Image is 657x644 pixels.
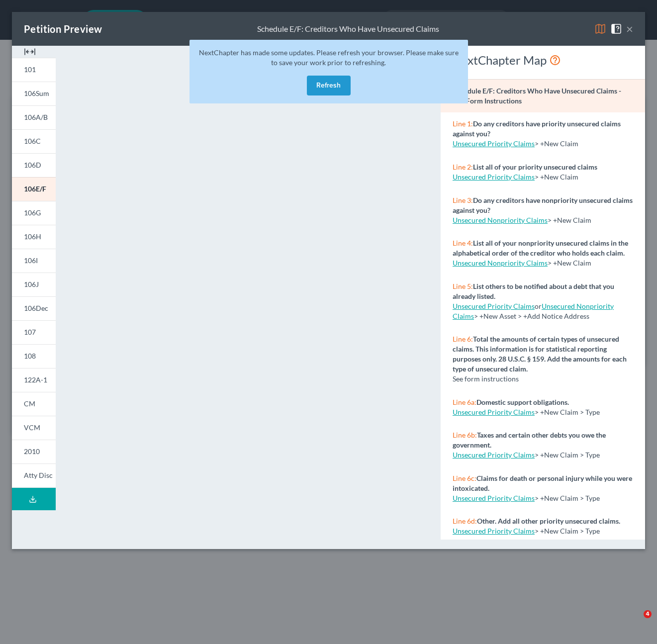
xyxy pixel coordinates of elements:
[24,89,49,97] span: 106Sum
[24,65,36,74] span: 101
[453,374,519,383] span: See form instructions
[626,23,633,35] button: ×
[453,259,548,267] a: Unsecured Nonpriority Claims
[24,232,41,241] span: 106H
[453,451,535,459] a: Unsecured Priority Claims
[453,302,535,310] a: Unsecured Priority Claims
[24,137,41,145] span: 106C
[473,163,597,171] strong: List all of your priority unsecured claims
[535,527,600,535] span: > +New Claim > Type
[24,328,36,336] span: 107
[594,23,606,35] img: map-eea8200ae884c6f1103ae1953ef3d486a96c86aabb227e865a55264e3737af1f.svg
[12,440,56,463] a: 2010
[24,471,53,479] span: Atty Disc
[24,22,102,36] div: Petition Preview
[453,335,473,343] span: Line 6:
[453,239,473,247] span: Line 4:
[453,302,614,320] a: Unsecured Nonpriority Claims
[12,296,56,320] a: 106Dec
[24,208,41,217] span: 106G
[453,119,621,138] strong: Do any creditors have priority unsecured claims against you?
[24,161,41,169] span: 106D
[453,398,476,406] span: Line 6a:
[12,463,56,488] a: Atty Disc
[453,139,535,148] a: Unsecured Priority Claims
[453,216,548,224] a: Unsecured Nonpriority Claims
[476,398,569,406] strong: Domestic support obligations.
[24,256,38,265] span: 106I
[199,48,459,67] span: NextChapter has made some updates. Please refresh your browser. Please make sure to save your wor...
[453,87,621,105] strong: Schedule E/F: Creditors Who Have Unsecured Claims - Full Form Instructions
[548,216,591,224] span: > +New Claim
[453,431,606,449] strong: Taxes and certain other debts you owe the government.
[12,416,56,440] a: VCM
[548,259,591,267] span: > +New Claim
[453,163,473,171] span: Line 2:
[24,375,47,384] span: 122A-1
[12,82,56,105] a: 106Sum
[24,352,36,360] span: 108
[24,184,46,193] span: 106E/F
[453,119,473,128] span: Line 1:
[12,225,56,249] a: 106H
[12,273,56,296] a: 106J
[12,201,56,225] a: 106G
[610,23,622,35] img: help-close-5ba153eb36485ed6c1ea00a893f15db1cb9b99d6cae46e1a8edb6c62d00a1a76.svg
[453,52,633,68] div: NextChapter Map
[453,517,477,525] span: Line 6d:
[623,610,647,634] iframe: Intercom live chat
[644,610,652,618] span: 4
[453,302,614,320] span: > +New Asset > +Add Notice Address
[12,368,56,392] a: 122A-1
[453,239,628,257] strong: List all of your nonpriority unsecured claims in the alphabetical order of the creditor who holds...
[453,173,535,181] a: Unsecured Priority Claims
[453,494,535,502] a: Unsecured Priority Claims
[24,423,40,432] span: VCM
[453,302,542,310] span: or
[453,408,535,416] a: Unsecured Priority Claims
[453,282,473,290] span: Line 5:
[453,474,632,492] strong: Claims for death or personal injury while you were intoxicated.
[453,196,633,214] strong: Do any creditors have nonpriority unsecured claims against you?
[24,304,48,312] span: 106Dec
[307,76,351,95] button: Refresh
[12,320,56,344] a: 107
[453,527,535,535] a: Unsecured Priority Claims
[453,196,473,204] span: Line 3:
[12,58,56,82] a: 101
[24,113,48,121] span: 106A/B
[453,474,476,482] span: Line 6c:
[453,335,627,373] strong: Total the amounts of certain types of unsecured claims. This information is for statistical repor...
[12,129,56,153] a: 106C
[24,399,35,408] span: CM
[24,46,36,58] img: expand-e0f6d898513216a626fdd78e52531dac95497ffd26381d4c15ee2fc46db09dca.svg
[535,408,600,416] span: > +New Claim > Type
[535,494,600,502] span: > +New Claim > Type
[12,153,56,177] a: 106D
[74,54,423,539] iframe: <object ng-attr-data='[URL][DOMAIN_NAME]' type='application/pdf' width='100%' height='975px'></ob...
[257,23,439,35] div: Schedule E/F: Creditors Who Have Unsecured Claims
[12,392,56,416] a: CM
[453,431,477,439] span: Line 6b:
[12,249,56,273] a: 106I
[12,105,56,129] a: 106A/B
[535,173,578,181] span: > +New Claim
[535,451,600,459] span: > +New Claim > Type
[12,177,56,201] a: 106E/F
[24,280,39,288] span: 106J
[12,344,56,368] a: 108
[535,139,578,148] span: > +New Claim
[477,517,620,525] strong: Other. Add all other priority unsecured claims.
[24,447,40,456] span: 2010
[453,282,614,300] strong: List others to be notified about a debt that you already listed.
